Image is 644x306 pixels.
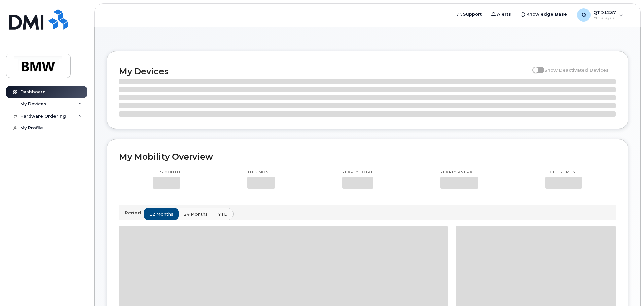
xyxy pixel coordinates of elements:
p: Yearly average [440,170,478,175]
h2: My Mobility Overview [119,151,616,162]
p: Period [124,210,144,216]
span: 24 months [184,211,208,217]
span: YTD [218,211,228,217]
p: This month [153,170,180,175]
span: Show Deactivated Devices [544,67,609,73]
p: Yearly total [342,170,373,175]
p: Highest month [545,170,582,175]
input: Show Deactivated Devices [532,63,538,69]
p: This month [247,170,275,175]
h2: My Devices [119,66,529,76]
